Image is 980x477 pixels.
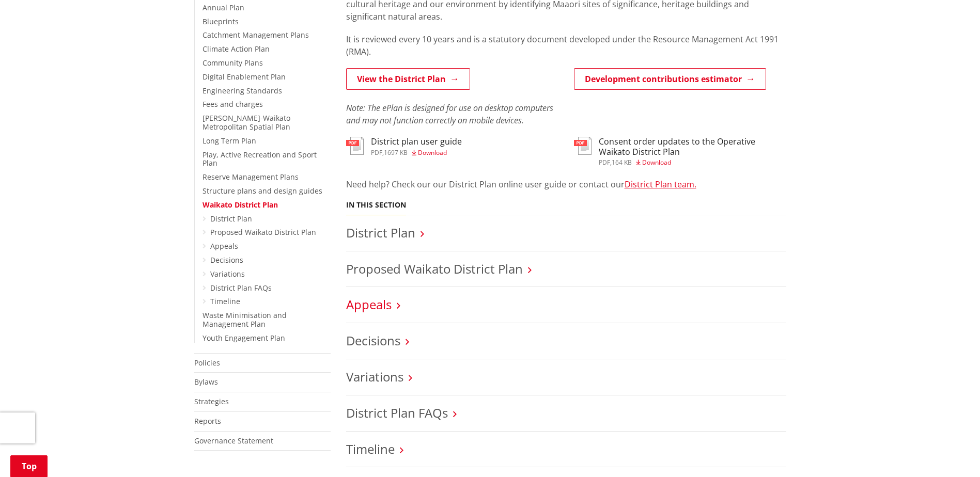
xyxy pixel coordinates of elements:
span: pdf [599,158,610,167]
a: Variations [346,368,403,385]
a: Blueprints [203,17,239,26]
a: Climate Action Plan [203,44,270,54]
a: Annual Plan [203,3,244,12]
div: , [371,150,462,156]
a: Engineering Standards [203,86,282,96]
a: Decisions [210,255,243,265]
span: 164 KB [612,158,632,167]
h5: In this section [346,201,406,210]
img: document-pdf.svg [346,137,364,155]
a: District plan user guide pdf,1697 KB Download [346,137,462,155]
em: Note: The ePlan is designed for use on desktop computers and may not function correctly on mobile... [346,102,553,126]
a: Policies [194,358,220,368]
h3: District plan user guide [371,137,462,147]
span: Download [642,158,671,167]
img: document-pdf.svg [574,137,592,155]
a: Catchment Management Plans [203,30,309,40]
span: pdf [371,148,382,157]
a: View the District Plan [346,68,470,90]
span: 1697 KB [384,148,408,157]
a: Decisions [346,332,400,349]
iframe: Messenger Launcher [932,434,970,471]
a: Play, Active Recreation and Sport Plan [203,150,317,168]
a: Variations [210,269,245,279]
a: Timeline [346,440,395,457]
a: Digital Enablement Plan [203,72,286,82]
a: Fees and charges [203,99,263,109]
a: Governance Statement [194,436,273,446]
a: Structure plans and design guides [203,186,322,196]
a: Long Term Plan [203,136,256,146]
a: Proposed Waikato District Plan [346,260,523,277]
a: District Plan FAQs [346,404,448,421]
div: , [599,160,786,166]
a: Reserve Management Plans [203,172,299,182]
a: Consent order updates to the Operative Waikato District Plan pdf,164 KB Download [574,137,786,165]
a: [PERSON_NAME]-Waikato Metropolitan Spatial Plan [203,113,290,132]
a: District Plan [346,224,415,241]
a: District Plan [210,214,252,224]
a: Community Plans [203,58,263,68]
a: Strategies [194,396,229,406]
a: District Plan FAQs [210,283,272,293]
a: Top [10,455,48,477]
a: Bylaws [194,377,218,387]
p: It is reviewed every 10 years and is a statutory document developed under the Resource Management... [346,33,786,58]
a: Proposed Waikato District Plan [210,227,316,237]
a: Timeline [210,296,240,306]
a: Waikato District Plan [203,200,278,210]
a: Appeals [210,241,238,251]
a: Waste Minimisation and Management Plan [203,310,287,329]
a: Reports [194,416,221,426]
span: Download [418,148,447,157]
p: Need help? Check our our District Plan online user guide or contact our [346,178,786,190]
h3: Consent order updates to the Operative Waikato District Plan [599,137,786,156]
a: Development contributions estimator [574,68,766,90]
a: District Plan team. [625,179,696,190]
a: Appeals [346,296,392,313]
a: Youth Engagement Plan [203,333,285,343]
